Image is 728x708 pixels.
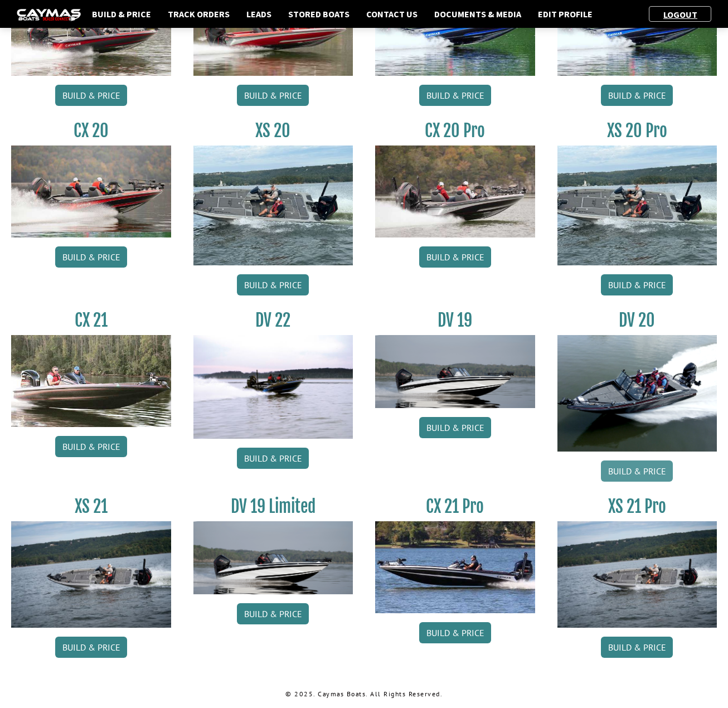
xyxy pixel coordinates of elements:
[193,521,353,594] img: dv-19-ban_from_website_for_caymas_connect.png
[532,7,598,21] a: Edit Profile
[193,310,353,331] h3: DV 22
[162,7,235,21] a: Track Orders
[11,146,171,237] img: CX-20_thumbnail.jpg
[17,9,81,21] img: caymas-dealer-connect-2ed40d3bc7270c1d8d7ffb4b79bf05adc795679939227970def78ec6f6c03838.gif
[658,9,703,20] a: Logout
[419,622,491,643] a: Build & Price
[11,120,171,141] h3: CX 20
[429,7,527,21] a: Documents & Media
[557,521,717,628] img: XS_21_thumbnail.jpg
[361,7,423,21] a: Contact Us
[601,85,673,106] a: Build & Price
[55,637,127,658] a: Build & Price
[11,496,171,517] h3: XS 21
[237,274,309,295] a: Build & Price
[601,274,673,295] a: Build & Price
[375,146,535,237] img: CX-20Pro_thumbnail.jpg
[237,448,309,469] a: Build & Price
[283,7,355,21] a: Stored Boats
[11,689,717,699] p: © 2025. Caymas Boats. All Rights Reserved.
[86,7,157,21] a: Build & Price
[419,417,491,438] a: Build & Price
[237,603,309,624] a: Build & Price
[375,120,535,141] h3: CX 20 Pro
[193,120,353,141] h3: XS 20
[557,310,717,331] h3: DV 20
[11,521,171,628] img: XS_21_thumbnail.jpg
[11,310,171,331] h3: CX 21
[557,496,717,517] h3: XS 21 Pro
[419,85,491,106] a: Build & Price
[11,335,171,427] img: CX21_thumb.jpg
[193,146,353,265] img: XS_20_resized.jpg
[557,146,717,265] img: XS_20_resized.jpg
[557,335,717,452] img: DV_20_from_website_for_caymas_connect.png
[55,246,127,268] a: Build & Price
[375,496,535,517] h3: CX 21 Pro
[375,310,535,331] h3: DV 19
[419,246,491,268] a: Build & Price
[375,335,535,408] img: dv-19-ban_from_website_for_caymas_connect.png
[55,85,127,106] a: Build & Price
[193,335,353,439] img: DV22_original_motor_cropped_for_caymas_connect.jpg
[375,521,535,613] img: CX-21Pro_thumbnail.jpg
[601,637,673,658] a: Build & Price
[55,436,127,457] a: Build & Price
[241,7,277,21] a: Leads
[237,85,309,106] a: Build & Price
[601,460,673,482] a: Build & Price
[193,496,353,517] h3: DV 19 Limited
[557,120,717,141] h3: XS 20 Pro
